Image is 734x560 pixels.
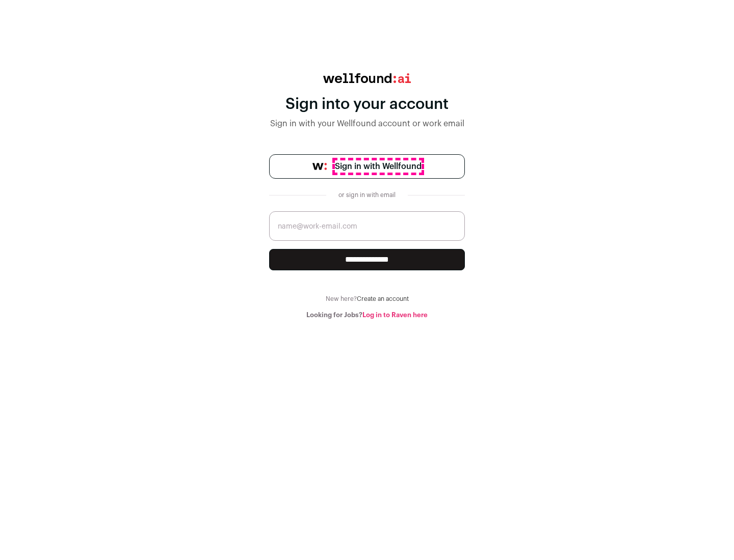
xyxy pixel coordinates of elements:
[312,163,327,170] img: wellfound-symbol-flush-black-fb3c872781a75f747ccb3a119075da62bfe97bd399995f84a933054e44a575c4.png
[269,118,465,130] div: Sign in with your Wellfound account or work email
[323,73,411,83] img: wellfound:ai
[335,160,422,173] span: Sign in with Wellfound
[269,95,465,114] div: Sign into your account
[269,311,465,319] div: Looking for Jobs?
[357,296,409,302] a: Create an account
[362,312,428,318] a: Log in to Raven here
[269,154,465,179] a: Sign in with Wellfound
[269,211,465,241] input: name@work-email.com
[334,191,400,199] div: or sign in with email
[269,295,465,303] div: New here?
